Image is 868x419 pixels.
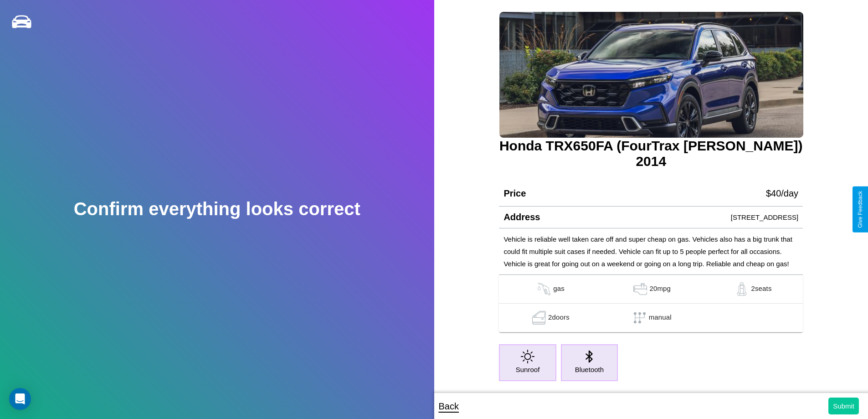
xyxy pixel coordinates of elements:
img: gas [631,282,649,296]
p: $ 40 /day [766,185,798,202]
div: Open Intercom Messenger [9,388,31,410]
h2: Confirm everything looks correct [74,199,360,219]
div: Give Feedback [857,191,863,228]
img: gas [733,282,751,296]
img: gas [530,311,548,325]
table: simple table [499,275,803,332]
p: 20 mpg [649,282,671,296]
h4: Address [503,212,540,222]
p: [STREET_ADDRESS] [731,211,798,223]
p: Sunroof [516,363,540,376]
p: Bluetooth [575,363,604,376]
p: 2 seats [751,282,771,296]
p: Back [439,398,459,414]
p: manual [649,311,672,325]
h3: Honda TRX650FA (FourTrax [PERSON_NAME]) 2014 [499,138,803,169]
p: 2 doors [548,311,570,325]
img: gas [535,282,553,296]
h4: Price [503,188,526,199]
p: Vehicle is reliable well taken care off and super cheap on gas. Vehicles also has a big trunk tha... [503,233,798,270]
p: gas [553,282,565,296]
button: Submit [828,398,859,414]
